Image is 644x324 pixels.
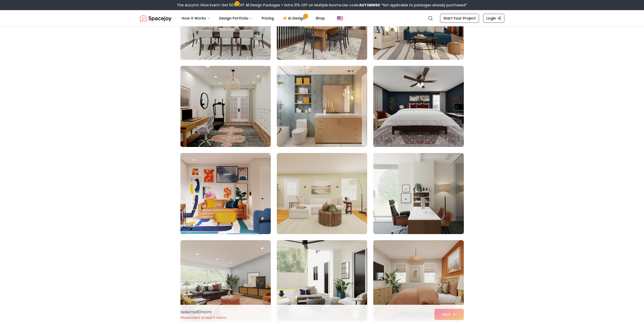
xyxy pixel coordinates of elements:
[342,3,380,8] span: Use code:
[140,13,172,23] a: Spacejoy
[180,309,226,315] p: Selected 0 room
[180,66,271,147] img: Room room-7
[373,153,464,234] img: Room room-12
[180,240,271,321] img: Room room-13
[277,240,367,321] img: Room room-14
[178,13,214,23] button: How It Works
[440,14,479,23] a: Start Your Project
[277,153,367,234] img: Room room-11
[359,3,380,8] b: AUTUMN50
[373,66,464,147] img: Room room-9
[140,13,172,23] img: Spacejoy Logo
[277,66,367,147] img: Room room-8
[279,13,310,23] a: AI Design
[178,13,329,23] nav: Main
[483,14,504,23] a: Login
[140,10,504,26] nav: Global
[178,151,273,236] img: Room room-10
[180,316,226,320] p: Please select at least 5 rooms
[337,15,343,21] img: United States
[373,240,464,321] img: Room room-15
[311,13,329,23] a: Shop
[380,3,467,8] span: *Not applicable to packages already purchased*
[177,3,467,8] div: The Autumn Glow Event-Get 50% OFF All Design Packages + Extra 10% OFF on Multiple Rooms.
[258,13,278,23] a: Pricing
[215,13,257,23] button: Design Portfolio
